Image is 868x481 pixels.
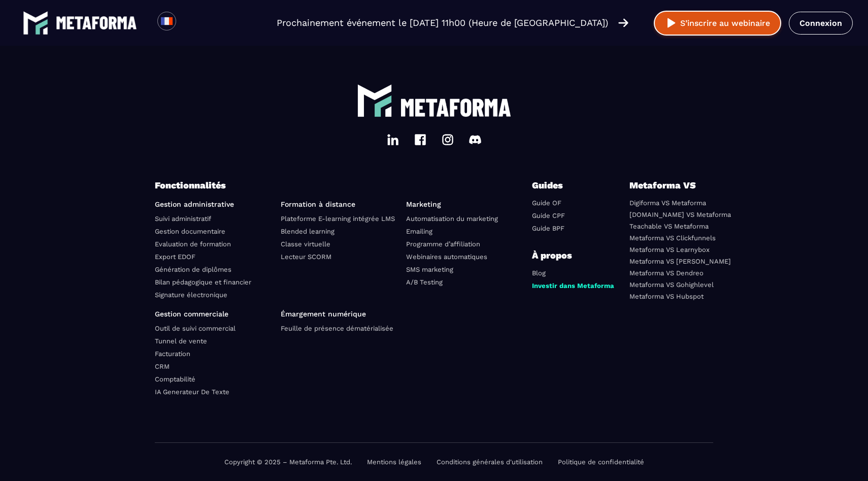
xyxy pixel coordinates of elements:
button: S’inscrire au webinaire [654,11,781,36]
p: Émargement numérique [281,310,399,318]
p: Fonctionnalités [155,178,532,193]
a: Metaforma VS Gohighlevel [629,281,714,288]
img: facebook [414,134,426,146]
a: Metaforma VS Dendreo [629,269,704,277]
a: Emailing [406,228,432,235]
a: Blended learning [281,228,335,235]
a: Conditions générales d'utilisation [437,458,543,466]
img: fr [160,15,173,27]
a: Automatisation du marketing [406,215,498,222]
a: Metaforma VS Learnybox [629,246,710,253]
a: Classe virtuelle [281,240,330,248]
img: logo [56,16,137,29]
a: Gestion documentaire [155,228,225,235]
div: Search for option [176,12,201,34]
a: Génération de diplômes [155,266,231,273]
a: Evaluation de formation [155,240,231,248]
img: discord [469,134,481,146]
p: À propos [532,248,622,263]
a: Guide OF [532,199,561,207]
a: CRM [155,363,170,370]
a: Metaforma VS [PERSON_NAME] [629,258,731,265]
a: Digiforma VS Metaforma [629,199,706,207]
a: SMS marketing [406,266,453,273]
a: Teachable VS Metaforma [629,222,709,230]
a: Plateforme E-learning intégrée LMS [281,215,395,222]
img: instagram [442,134,454,146]
p: Guides [532,178,593,193]
a: IA Generateur De Texte [155,388,229,396]
a: Connexion [789,12,853,35]
a: Politique de confidentialité [558,458,644,466]
a: Lecteur SCORM [281,253,331,261]
a: Comptabilité [155,375,195,383]
a: Guide BPF [532,225,564,232]
img: logo [23,10,48,36]
a: Tunnel de vente [155,337,207,345]
p: Prochainement événement le [DATE] 11h00 (Heure de [GEOGRAPHIC_DATA]) [277,16,608,30]
a: Programme d’affiliation [406,240,480,248]
img: logo [357,83,392,118]
a: Investir dans Metaforma [532,282,614,290]
img: play [665,17,678,29]
p: Gestion commerciale [155,310,273,318]
a: Suivi administratif [155,215,211,222]
p: Marketing [406,200,524,208]
a: A/B Testing [406,278,443,286]
p: Formation à distance [281,200,399,208]
a: Facturation [155,350,190,358]
img: arrow-right [618,17,628,28]
p: Gestion administrative [155,200,273,208]
a: Webinaires automatiques [406,253,487,261]
a: Metaforma VS Hubspot [629,293,704,300]
img: linkedin [387,134,399,146]
a: Guide CPF [532,212,565,219]
p: Copyright © 2025 – Metaforma Pte. Ltd. [224,458,352,466]
a: Feuille de présence dématérialisée [281,325,393,332]
input: Search for option [185,17,192,29]
a: Bilan pédagogique et financier [155,278,251,286]
a: Mentions légales [367,458,421,466]
a: Metaforma VS Clickfunnels [629,234,716,242]
a: Signature électronique [155,291,227,299]
a: [DOMAIN_NAME] VS Metaforma [629,211,731,218]
a: Blog [532,269,546,277]
img: logo [400,99,512,117]
a: Export EDOF [155,253,195,261]
p: Metaforma VS [629,178,713,193]
a: Outil de suivi commercial [155,325,236,332]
